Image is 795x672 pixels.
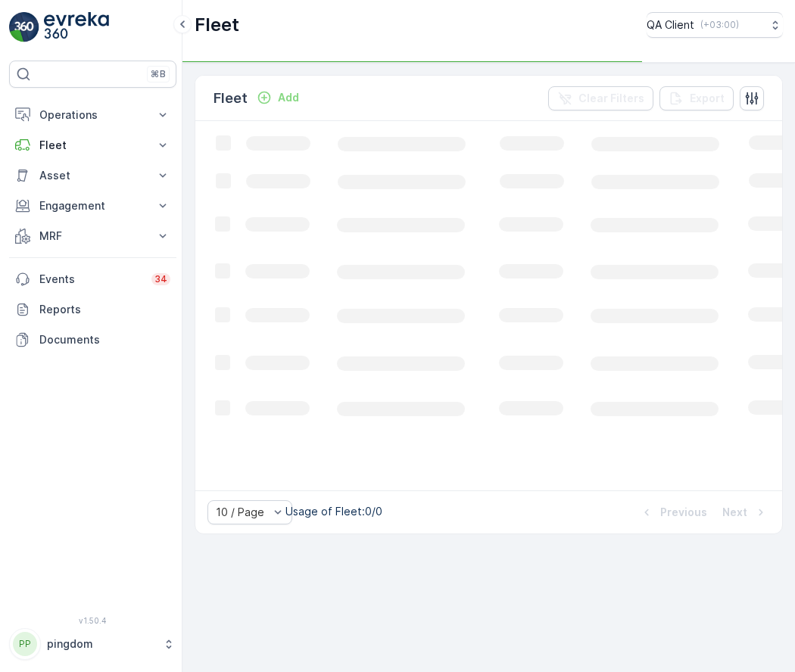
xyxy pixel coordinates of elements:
[9,130,176,160] button: Fleet
[722,505,747,520] p: Next
[9,616,176,625] span: v 1.50.4
[9,264,176,294] a: Events34
[9,100,176,130] button: Operations
[44,12,109,42] img: logo_light-DOdMpM7g.png
[690,91,725,106] p: Export
[39,229,146,244] p: MRF
[151,68,166,80] p: ⌘B
[9,325,176,355] a: Documents
[9,221,176,251] button: MRF
[47,636,155,652] p: pingdom
[39,198,146,213] p: Engagement
[9,160,176,191] button: Asset
[9,628,176,660] button: PPpingdom
[251,89,305,107] button: Add
[39,302,170,317] p: Reports
[285,504,382,519] p: Usage of Fleet : 0/0
[659,86,734,110] button: Export
[13,632,37,656] div: PP
[278,90,299,105] p: Add
[9,191,176,221] button: Engagement
[195,13,239,37] p: Fleet
[647,12,783,38] button: QA Client(+03:00)
[154,273,167,285] p: 34
[700,19,739,31] p: ( +03:00 )
[638,503,709,521] button: Previous
[39,168,146,183] p: Asset
[39,107,146,123] p: Operations
[548,86,653,110] button: Clear Filters
[214,88,248,109] p: Fleet
[39,332,170,347] p: Documents
[660,505,707,520] p: Previous
[721,503,770,521] button: Next
[578,91,644,106] p: Clear Filters
[647,17,694,33] p: QA Client
[9,294,176,325] a: Reports
[9,12,39,42] img: logo
[39,138,146,153] p: Fleet
[39,272,142,287] p: Events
